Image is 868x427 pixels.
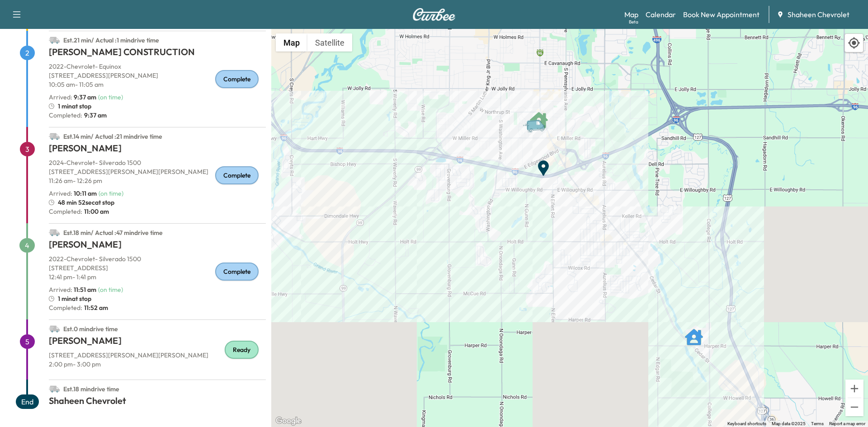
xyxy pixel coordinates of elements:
[49,394,266,411] h1: Shaheen Chevrolet
[49,189,97,198] p: Arrived :
[74,189,97,197] span: 10:11 am
[49,303,266,312] p: Completed:
[49,93,96,102] p: Arrived :
[225,341,259,359] div: Ready
[274,415,303,427] img: Google
[530,107,548,125] gmp-advanced-marker: JASON KLESS
[274,415,303,427] a: Open this area in Google Maps (opens a new window)
[215,263,259,281] div: Complete
[63,229,163,237] span: Est. 18 min / Actual : 47 min drive time
[19,238,35,253] span: 4
[99,189,123,197] span: ( on time )
[63,36,159,44] span: Est. 21 min / Actual : 1 min drive time
[845,380,863,398] button: Zoom in
[74,286,96,294] span: 11:51 am
[215,166,259,184] div: Complete
[16,394,39,409] span: End
[63,325,118,333] span: Est. 0 min drive time
[49,167,266,176] p: [STREET_ADDRESS][PERSON_NAME][PERSON_NAME]
[63,385,119,393] span: Est. 18 min drive time
[49,142,266,158] h1: [PERSON_NAME]
[307,33,352,52] button: Show satellite imagery
[58,102,91,111] span: 1 min at stop
[629,19,638,25] div: Beta
[534,155,552,173] gmp-advanced-marker: End Point
[49,207,266,216] p: Completed:
[82,303,108,312] span: 11:52 am
[98,93,123,101] span: ( on time )
[63,132,162,141] span: Est. 14 min / Actual : 21 min drive time
[49,46,266,62] h1: [PERSON_NAME] CONSTRUCTION
[788,9,849,20] span: Shaheen Chevrolet
[772,421,806,426] span: Map data ©2025
[412,8,456,21] img: Curbee Logo
[49,263,266,272] p: [STREET_ADDRESS]
[49,158,266,167] p: 2024 - Chevrolet - Silverado 1500
[82,207,109,216] span: 11:00 am
[20,46,35,60] span: 2
[829,421,865,426] a: Report a map error
[98,286,123,294] span: ( on time )
[49,272,266,282] p: 12:41 pm - 1:41 pm
[49,238,266,254] h1: [PERSON_NAME]
[685,324,703,342] gmp-advanced-marker: LAUX CONSTRUCTION
[845,398,863,416] button: Zoom out
[82,111,107,120] span: 9:37 am
[624,9,638,20] a: MapBeta
[20,334,35,349] span: 5
[683,9,759,20] a: Book New Appointment
[49,176,266,185] p: 11:26 am - 12:26 pm
[727,421,766,427] button: Keyboard shortcuts
[58,294,91,303] span: 1 min at stop
[646,9,676,20] a: Calendar
[49,285,96,294] p: Arrived :
[49,360,266,369] p: 2:00 pm - 3:00 pm
[49,62,266,71] p: 2022 - Chevrolet - Equinox
[49,80,266,89] p: 10:05 am - 11:05 am
[58,198,114,207] span: 48 min 52sec at stop
[844,33,863,52] div: Recenter map
[49,334,266,351] h1: [PERSON_NAME]
[49,111,266,120] p: Completed:
[74,93,96,101] span: 9:37 am
[49,254,266,263] p: 2022 - Chevrolet - Silverado 1500
[215,70,259,88] div: Complete
[49,351,266,360] p: [STREET_ADDRESS][PERSON_NAME][PERSON_NAME]
[811,421,824,426] a: Terms (opens in new tab)
[20,142,35,156] span: 3
[522,110,554,126] gmp-advanced-marker: Van
[276,33,307,52] button: Show street map
[49,71,266,80] p: [STREET_ADDRESS][PERSON_NAME]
